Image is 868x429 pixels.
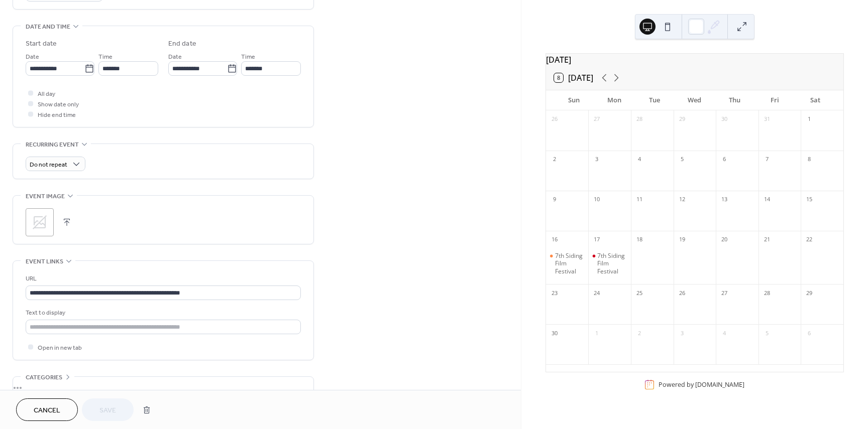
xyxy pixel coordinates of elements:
div: End date [168,39,196,49]
button: 8[DATE] [551,71,597,85]
span: Date [168,52,182,62]
div: 16 [549,234,560,245]
span: Date [26,52,39,62]
span: Time [98,52,113,62]
div: 21 [762,234,773,245]
div: [DATE] [546,54,843,66]
div: 24 [591,288,602,299]
div: Mon [594,90,634,110]
div: 28 [634,114,645,125]
div: 7th Siding Film Festival [546,252,589,275]
span: Event links [26,256,63,267]
div: 30 [549,328,560,339]
div: 13 [719,194,730,205]
div: 14 [762,194,773,205]
div: 4 [719,328,730,339]
div: Wed [675,90,715,110]
span: Show date only [38,99,79,110]
div: 22 [804,234,815,245]
div: Powered by [659,380,744,389]
div: Sun [554,90,594,110]
div: 8 [804,154,815,165]
div: 2 [549,154,560,165]
div: ; [26,208,54,236]
div: 6 [719,154,730,165]
div: ••• [13,377,313,398]
span: Cancel [34,405,60,416]
span: Date and time [26,22,70,32]
div: Sat [795,90,835,110]
div: 7th Siding Film Festival [555,252,585,275]
div: 7 [762,154,773,165]
div: 17 [591,234,602,245]
div: URL [26,273,299,284]
div: 27 [591,114,602,125]
div: 18 [634,234,645,245]
div: 5 [762,328,773,339]
span: Hide end time [38,110,76,120]
div: 26 [677,288,688,299]
div: 26 [549,114,560,125]
div: Text to display [26,308,299,318]
span: Categories [26,372,62,383]
div: 25 [634,288,645,299]
div: 2 [634,328,645,339]
div: 27 [719,288,730,299]
div: 29 [804,288,815,299]
div: 31 [762,114,773,125]
div: 7th Siding Film Festival [597,252,627,275]
div: 10 [591,194,602,205]
div: 1 [804,114,815,125]
a: [DOMAIN_NAME] [695,380,744,389]
div: 9 [549,194,560,205]
div: 3 [591,154,602,165]
div: 28 [762,288,773,299]
div: 29 [677,114,688,125]
div: 15 [804,194,815,205]
span: Recurring event [26,139,79,150]
div: 12 [677,194,688,205]
span: Do not repeat [30,159,67,171]
div: 19 [677,234,688,245]
div: 11 [634,194,645,205]
div: 5 [677,154,688,165]
div: 6 [804,328,815,339]
div: Start date [26,39,57,49]
span: All day [38,89,55,99]
span: Open in new tab [38,343,82,353]
div: 7th Siding Film Festival [588,252,631,275]
button: Cancel [16,398,78,421]
div: 30 [719,114,730,125]
div: Fri [755,90,795,110]
div: 1 [591,328,602,339]
div: Tue [634,90,675,110]
div: 4 [634,154,645,165]
span: Time [241,52,255,62]
div: 3 [677,328,688,339]
span: Event image [26,191,65,202]
div: 20 [719,234,730,245]
div: Thu [715,90,755,110]
div: 23 [549,288,560,299]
